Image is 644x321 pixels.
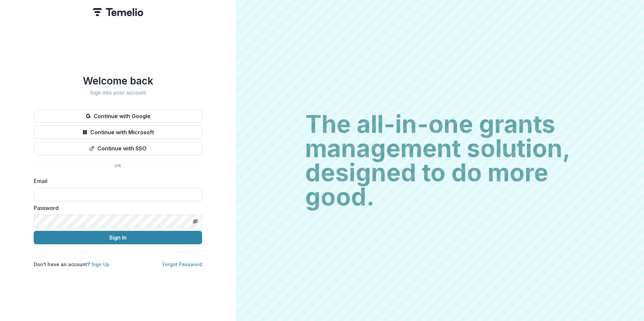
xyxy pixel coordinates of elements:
img: Temelio [93,8,143,16]
p: Don't have an account? [34,261,109,268]
label: Email [34,177,198,185]
a: Forgot Password [163,261,202,267]
button: Continue with SSO [34,142,202,155]
h2: Sign into your account [34,90,202,96]
h1: Welcome back [34,75,202,87]
button: Toggle password visibility [190,216,201,227]
button: Continue with Google [34,109,202,123]
button: Continue with Microsoft [34,126,202,139]
label: Password [34,204,198,212]
button: Sign In [34,231,202,244]
a: Sign Up [91,261,109,267]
